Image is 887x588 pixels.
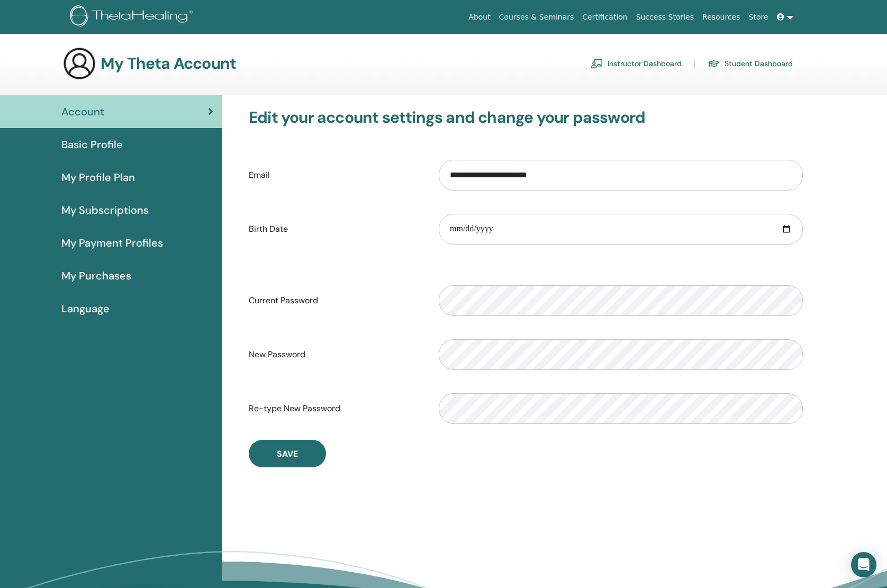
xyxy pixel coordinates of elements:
[241,165,431,185] label: Email
[62,47,96,80] img: generic-user-icon.jpg
[61,301,110,316] span: Language
[101,54,236,73] h3: My Theta Account
[61,235,163,251] span: My Payment Profiles
[708,55,793,72] a: Student Dashboard
[277,448,298,459] span: Save
[851,552,876,577] div: Open Intercom Messenger
[495,7,578,27] a: Courses & Seminars
[708,59,720,68] img: graduation-cap.svg
[591,59,603,68] img: chalkboard-teacher.svg
[241,219,431,239] label: Birth Date
[61,104,104,120] span: Account
[249,440,326,467] button: Save
[70,5,196,29] img: logo.png
[241,291,431,311] label: Current Password
[698,7,745,27] a: Resources
[591,55,682,72] a: Instructor Dashboard
[61,137,123,152] span: Basic Profile
[632,7,698,27] a: Success Stories
[249,108,803,127] h3: Edit your account settings and change your password
[241,399,431,419] label: Re-type New Password
[61,268,131,284] span: My Purchases
[745,7,773,27] a: Store
[61,202,149,218] span: My Subscriptions
[61,169,135,185] span: My Profile Plan
[241,345,431,365] label: New Password
[578,7,631,27] a: Certification
[464,7,494,27] a: About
